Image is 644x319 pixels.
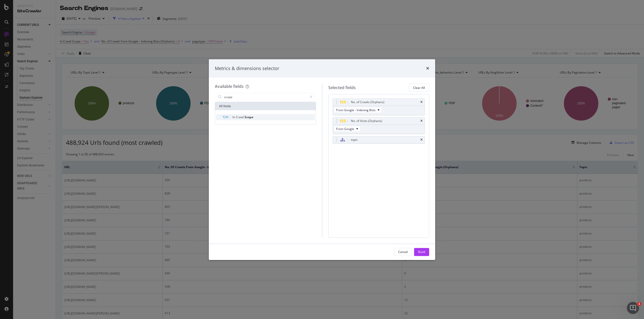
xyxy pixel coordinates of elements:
[637,302,641,306] span: 1
[398,250,408,254] div: Cancel
[351,100,384,105] div: No. of Crawls (Orphans)
[420,101,423,104] div: times
[328,85,356,91] div: Selected fields
[333,98,425,115] div: No. of Crawls (Orphans)timesFrom Google - Indexing Bots
[418,250,425,254] div: Build
[232,115,236,119] span: In
[627,302,639,314] iframe: Intercom live chat
[420,138,423,141] div: times
[351,118,382,123] div: No. of Visits (Orphans)
[333,117,425,134] div: No. of Visits (Orphans)timesFrom Google
[215,84,244,89] div: Available fields
[334,126,360,132] button: From Google
[334,107,382,113] button: From Google - Indexing Bots
[426,65,429,72] div: times
[224,93,307,101] input: Search by field name
[420,119,423,122] div: times
[351,137,358,142] div: topic
[394,248,412,256] button: Cancel
[215,102,316,110] div: All fields
[215,65,279,72] div: Metrics & dimensions selector
[336,127,354,131] span: From Google
[336,108,376,112] span: From Google - Indexing Bots
[413,86,425,90] div: Clear All
[236,115,245,119] span: Crawl
[245,115,253,119] span: Scope
[333,136,425,144] div: topictimes
[209,59,435,260] div: modal
[414,248,429,256] button: Build
[409,84,429,92] button: Clear All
